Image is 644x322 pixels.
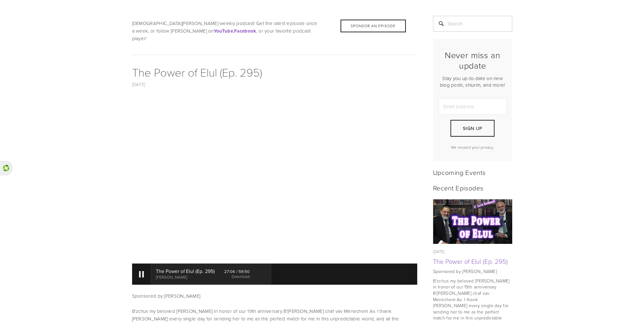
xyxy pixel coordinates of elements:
time: [DATE] [433,249,445,254]
a: Facebook [234,28,256,34]
div: Sponsor an Episode [341,20,406,32]
a: Download [232,274,250,279]
input: Search [433,16,512,32]
h2: Upcoming Events [433,168,512,176]
a: [DATE] [132,81,145,88]
p: Sponsored by [PERSON_NAME] [132,292,417,300]
p: Sponsored by [PERSON_NAME] [433,268,512,275]
h2: Recent Episodes [433,184,512,192]
p: Stay you up-to-date on new blog posts, shiurim, and more! [438,75,507,88]
a: The Power of Elul (Ep. 295) [132,64,262,80]
img: The Power of Elul (Ep. 295) [433,199,512,244]
h2: Never miss an update [438,50,507,71]
input: Email Address [438,98,507,115]
a: YouTube [214,28,233,34]
p: [DEMOGRAPHIC_DATA][PERSON_NAME] weekly podcast! Get the latest episode once a week, or follow [PE... [132,20,417,42]
a: The Power of Elul (Ep. 295) [433,257,508,266]
span: Sign Up [463,125,482,132]
button: Sign Up [450,120,494,137]
a: The Power of Elul (Ep. 295) [433,199,512,244]
iframe: YouTube video player [132,96,417,256]
p: We respect your privacy. [438,145,507,150]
